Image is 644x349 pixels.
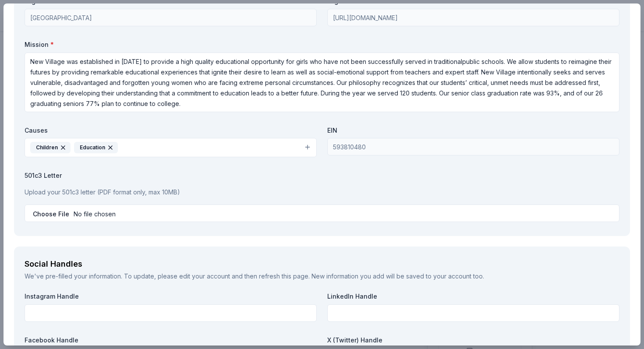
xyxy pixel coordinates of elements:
[25,53,619,112] textarea: New Village was established in [DATE] to provide a high quality educational opportunity for girls...
[25,257,619,271] div: Social Handles
[25,271,619,282] div: We've pre-filled your information. To update, please and then refresh this page. New information ...
[25,138,317,157] button: ChildrenEducation
[25,171,619,180] label: 501c3 Letter
[327,126,619,135] label: EIN
[179,272,230,280] a: edit your account
[25,292,317,301] label: Instagram Handle
[25,336,317,345] label: Facebook Handle
[327,336,619,345] label: X (Twitter) Handle
[74,142,118,153] div: Education
[30,142,71,153] div: Children
[25,40,619,49] label: Mission
[25,187,619,197] p: Upload your 501c3 letter (PDF format only, max 10MB)
[327,292,619,301] label: LinkedIn Handle
[25,126,317,135] label: Causes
